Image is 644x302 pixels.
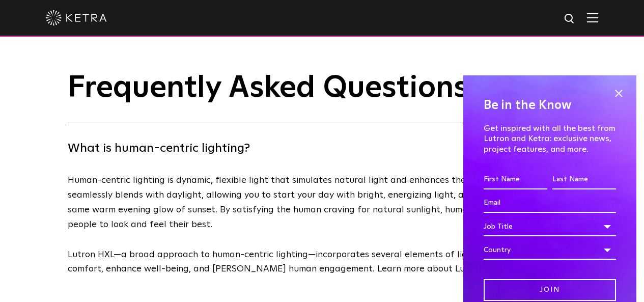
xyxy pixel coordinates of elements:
input: Last Name [552,170,616,189]
input: Join [484,279,616,301]
div: Job Title [484,217,616,236]
div: Country [484,240,616,260]
input: First Name [484,170,547,189]
h4: What is human-centric lighting? [68,139,577,158]
p: Lutron HXL—a broad approach to human-centric lighting—incorporates several elements of lighting d... [68,248,572,277]
p: Human-centric lighting is dynamic, flexible light that simulates natural light and enhances the h... [68,173,572,232]
img: Hamburger%20Nav.svg [587,13,598,22]
h4: Be in the Know [484,96,616,115]
p: Get inspired with all the best from Lutron and Ketra: exclusive news, project features, and more. [484,123,616,155]
img: search icon [564,13,576,25]
input: Email [484,194,616,213]
img: ketra-logo-2019-white [46,10,107,25]
h1: Frequently Asked Questions [68,71,577,123]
